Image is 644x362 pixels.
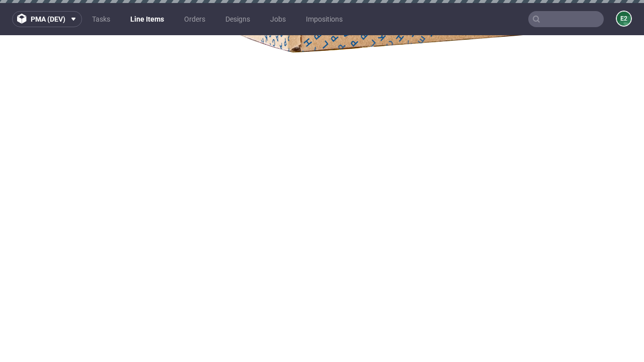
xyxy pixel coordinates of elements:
[264,11,292,27] a: Jobs
[124,11,170,27] a: Line Items
[617,12,631,26] figcaption: e2
[12,11,82,27] button: pma (dev)
[178,11,211,27] a: Orders
[219,11,256,27] a: Designs
[31,16,65,23] span: pma (dev)
[86,11,116,27] a: Tasks
[300,11,349,27] a: Impositions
